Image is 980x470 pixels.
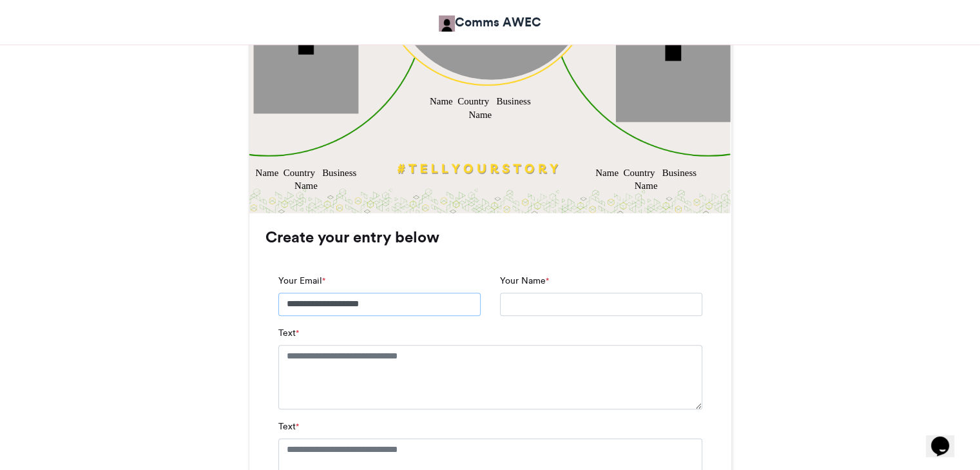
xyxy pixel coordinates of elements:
[593,166,698,193] div: Name Country Business Name
[439,13,541,32] a: Comms AWEC
[253,166,358,193] div: Name Country Business Name
[439,15,455,32] img: Comms AWEC
[427,95,532,122] div: Name Country Business Name
[926,418,967,457] iframe: chat widget
[278,274,325,288] label: Your Email
[265,230,715,245] h3: Create your entry below
[278,326,299,340] label: Text
[500,274,549,288] label: Your Name
[278,420,299,433] label: Text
